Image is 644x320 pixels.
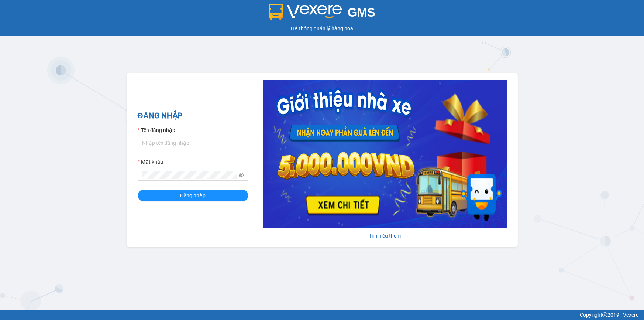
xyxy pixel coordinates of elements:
div: Tìm hiểu thêm [263,232,507,240]
div: Hệ thống quản lý hàng hóa [2,24,642,33]
button: Đăng nhập [138,190,248,201]
input: Tên đăng nhập [138,137,248,149]
label: Tên đăng nhập [138,126,175,134]
span: copyright [602,312,607,317]
img: banner-0 [263,80,507,228]
a: GMS [269,11,375,17]
input: Mật khẩu [142,171,237,179]
div: Copyright 2019 - Vexere [6,311,638,319]
span: GMS [348,6,375,19]
span: Đăng nhập [180,191,206,200]
img: logo 2 [269,4,342,20]
label: Mật khẩu [138,158,163,166]
span: eye-invisible [239,172,244,177]
h2: ĐĂNG NHẬP [138,110,248,122]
